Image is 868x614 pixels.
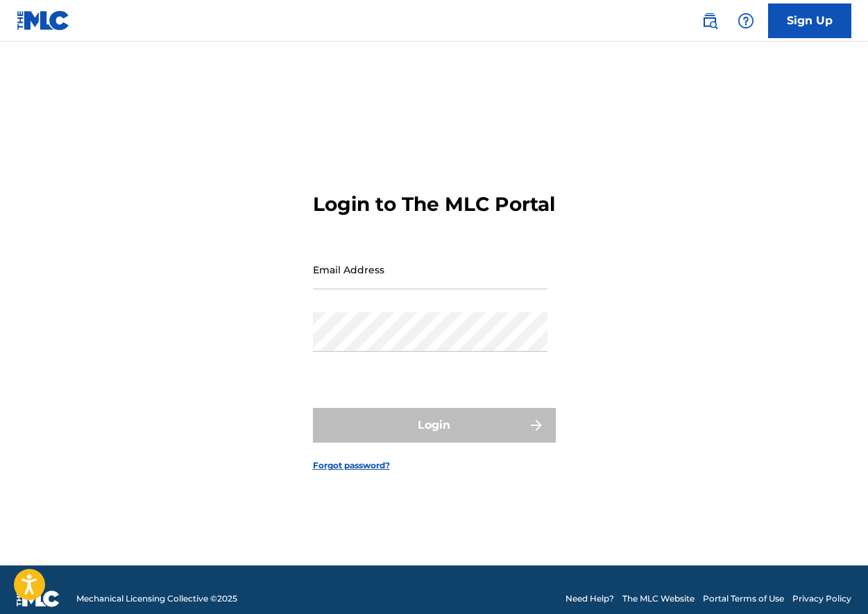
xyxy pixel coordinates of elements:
img: MLC Logo [17,10,70,31]
a: The MLC Website [622,592,695,605]
img: logo [17,590,60,607]
span: Mechanical Licensing Collective © 2025 [76,592,237,605]
div: Help [732,7,760,35]
a: Forgot password? [313,459,390,472]
a: Need Help? [565,592,614,605]
a: Sign Up [768,3,851,38]
iframe: Chat Widget [799,547,868,614]
a: Privacy Policy [792,592,851,605]
a: Portal Terms of Use [703,592,784,605]
a: Public Search [696,7,724,35]
img: help [738,12,754,29]
img: search [701,12,718,29]
h3: Login to The MLC Portal [313,192,555,216]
